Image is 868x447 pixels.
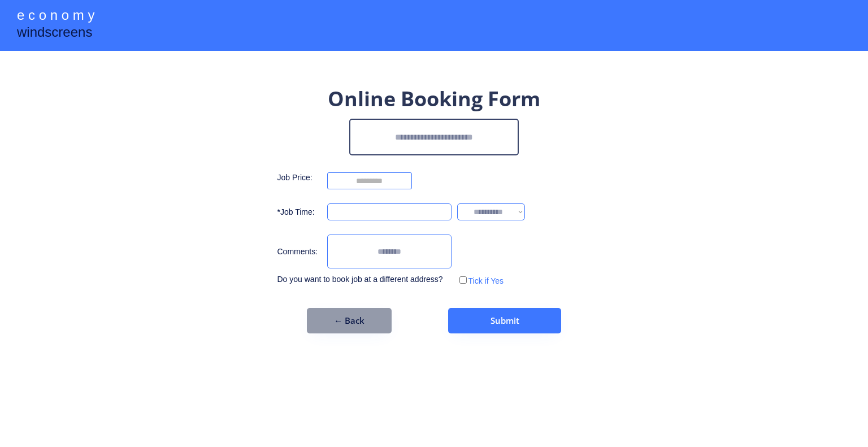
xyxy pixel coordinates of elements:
[277,207,322,218] div: *Job Time:
[307,308,392,333] button: ← Back
[17,23,92,45] div: windscreens
[468,276,504,285] label: Tick if Yes
[448,308,561,333] button: Submit
[328,85,540,113] div: Online Booking Form
[17,6,94,27] div: e c o n o m y
[277,172,322,184] div: Job Price:
[277,246,322,258] div: Comments:
[277,274,452,285] div: Do you want to book job at a different address?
